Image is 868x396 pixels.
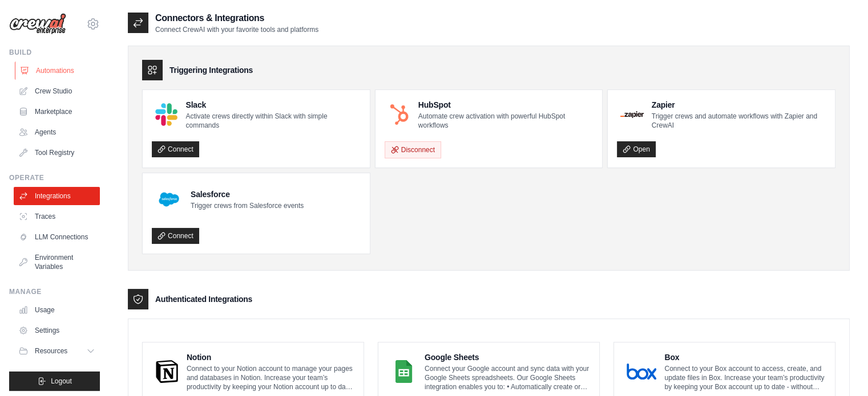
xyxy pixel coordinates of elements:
img: HubSpot Logo [388,103,410,125]
a: Agents [14,123,100,141]
h3: Authenticated Integrations [155,293,252,305]
h4: Zapier [652,99,826,111]
button: Resources [14,342,100,360]
img: Slack Logo [155,103,177,125]
a: Crew Studio [14,82,100,100]
a: Open [617,141,655,157]
img: Box Logo [627,360,656,383]
h4: HubSpot [418,99,594,111]
p: Connect CrewAI with your favorite tools and platforms [155,25,318,34]
p: Activate crews directly within Slack with simple commands [185,112,360,130]
img: Logo [9,13,66,35]
p: Trigger crews from Salesforce events [191,201,304,210]
p: Connect to your Notion account to manage your pages and databases in Notion. Increase your team’s... [187,364,354,391]
iframe: Chat Widget [811,341,868,396]
h3: Triggering Integrations [169,64,253,76]
div: Operate [9,173,100,182]
a: Automations [15,62,101,80]
a: Connect [152,228,199,244]
h4: Google Sheets [425,352,590,363]
p: Connect your Google account and sync data with your Google Sheets spreadsheets. Our Google Sheets... [425,364,590,391]
a: Settings [14,321,100,340]
h4: Salesforce [191,189,304,200]
span: Resources [35,346,67,356]
a: Marketplace [14,103,100,121]
p: Connect to your Box account to access, create, and update files in Box. Increase your team’s prod... [664,364,826,391]
a: LLM Connections [14,228,100,246]
a: Environment Variables [14,248,100,276]
h2: Connectors & Integrations [155,11,318,25]
h4: Slack [185,99,360,111]
img: Zapier Logo [620,111,643,118]
button: Disconnect [385,141,441,158]
a: Traces [14,207,100,226]
h4: Notion [187,352,354,363]
img: Google Sheets Logo [391,360,417,383]
a: Usage [14,301,100,319]
a: Integrations [14,187,100,205]
div: Build [9,48,100,57]
button: Logout [9,371,100,391]
a: Connect [152,141,199,157]
img: Notion Logo [155,360,179,383]
span: Logout [51,377,72,386]
h4: Box [664,352,826,363]
p: Automate crew activation with powerful HubSpot workflows [418,112,594,130]
div: Manage [9,287,100,296]
a: Tool Registry [14,144,100,162]
img: Salesforce Logo [155,186,183,213]
p: Trigger crews and automate workflows with Zapier and CrewAI [652,112,826,130]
